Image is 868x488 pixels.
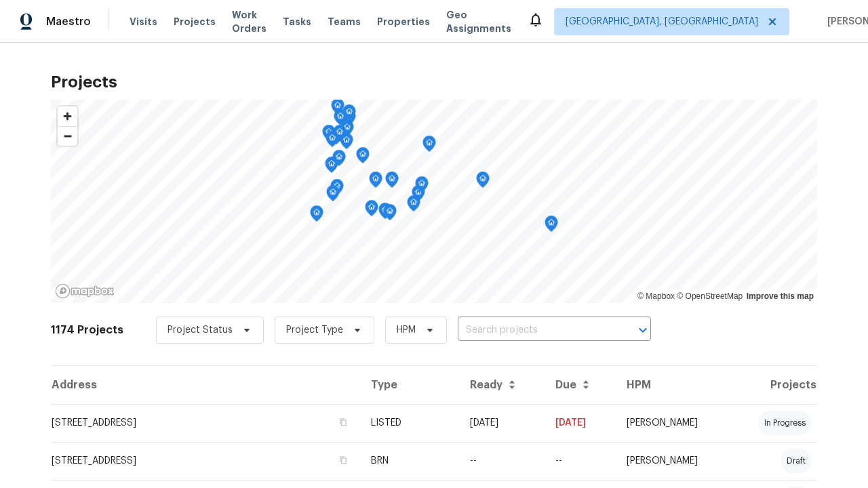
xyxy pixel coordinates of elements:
div: Map marker [422,136,436,157]
td: [DATE] [545,404,616,442]
div: Map marker [356,147,370,168]
div: Map marker [545,216,558,237]
button: Open [633,321,652,340]
div: Map marker [333,125,347,146]
div: Map marker [330,179,344,200]
span: Visits [130,15,157,28]
a: Improve this map [747,291,814,301]
th: Ready [459,366,545,404]
td: [STREET_ADDRESS] [51,442,360,480]
div: Map marker [325,157,338,178]
td: BRN [360,442,459,480]
div: Map marker [332,150,346,171]
th: Address [51,366,360,404]
td: [PERSON_NAME] [616,442,730,480]
span: Teams [328,15,361,28]
span: Projects [174,15,216,28]
div: Map marker [340,133,353,154]
h2: 1174 Projects [51,323,123,337]
span: HPM [397,323,416,337]
button: Zoom out [58,126,77,146]
th: Type [360,366,459,404]
div: Map marker [342,104,356,125]
h2: Projects [51,75,817,89]
td: LISTED [360,404,459,442]
th: Due [545,366,616,404]
div: Map marker [385,171,399,192]
span: Maestro [46,15,91,28]
span: [GEOGRAPHIC_DATA], [GEOGRAPHIC_DATA] [566,15,758,28]
span: Zoom out [58,127,77,146]
td: [DATE] [459,404,545,442]
td: [PERSON_NAME] [616,404,730,442]
span: Project Status [167,323,233,337]
div: Map marker [365,200,378,221]
div: Map marker [331,98,344,119]
a: Mapbox homepage [55,283,115,299]
div: Map marker [415,176,429,197]
th: HPM [616,366,730,404]
td: Resale COE 2025-09-23T00:00:00.000Z [545,442,616,480]
canvas: Map [51,100,817,303]
div: Map marker [326,185,340,206]
span: Geo Assignments [446,8,511,35]
div: Map marker [369,171,382,192]
span: Project Type [286,323,343,337]
div: Map marker [378,203,392,224]
div: Map marker [322,125,336,146]
span: Work Orders [232,8,267,35]
th: Projects [730,366,817,404]
div: Map marker [340,120,354,141]
div: draft [781,449,811,473]
a: OpenStreetMap [677,291,743,301]
button: Copy Address [337,416,349,428]
span: Properties [377,15,430,28]
div: Map marker [330,128,343,149]
span: Tasks [283,17,311,26]
a: Mapbox [637,291,675,301]
input: Search projects [458,320,613,341]
button: Zoom in [58,106,77,126]
div: Map marker [476,171,490,192]
div: Map marker [310,205,323,226]
button: Copy Address [337,454,349,466]
td: [STREET_ADDRESS] [51,404,360,442]
td: -- [459,442,545,480]
div: in progress [759,411,811,435]
div: Map marker [407,195,420,216]
div: Map marker [383,204,397,225]
div: Map marker [334,109,347,130]
div: Map marker [412,185,425,206]
div: Map marker [325,131,339,152]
